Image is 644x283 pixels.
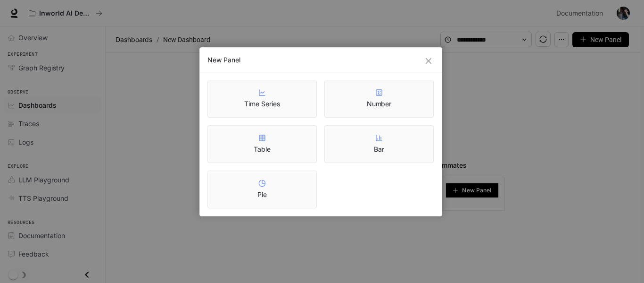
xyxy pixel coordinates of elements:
span: plus [453,188,458,193]
div: New Panel [207,55,434,65]
a: Graph Registry [4,60,101,76]
article: New Dashboard [161,31,212,49]
article: Bar [374,145,384,154]
span: TTS Playground [18,193,68,203]
a: Dashboards [4,97,101,113]
span: Graph Registry [18,63,65,73]
span: Traces [18,119,39,129]
span: sync [539,35,547,43]
span: close [425,57,432,65]
a: Traces [4,115,101,132]
span: plus [580,36,586,43]
a: Feedback [4,246,101,262]
p: Inworld AI Demos [39,9,92,17]
a: Documentation [553,4,610,23]
span: / [157,34,159,45]
span: Logs [18,137,33,147]
button: User avatar [614,4,633,23]
a: Documentation [4,227,101,244]
button: New Panel [446,183,499,198]
a: LLM Playground [4,172,101,188]
a: TTS Playground [4,190,101,206]
span: Overview [18,33,48,43]
img: User avatar [617,7,630,20]
span: Dark mode toggle [8,269,18,280]
span: LLM Playground [18,175,69,185]
a: Logs [4,134,101,150]
article: Pie [257,190,267,199]
span: Dashboards [18,100,57,110]
span: Dashboards [116,34,152,45]
span: New Panel [590,34,621,45]
article: Time Series [244,99,280,109]
span: Documentation [18,231,65,240]
span: Documentation [556,8,603,19]
span: Feedback [18,249,49,259]
article: Number [367,99,392,109]
span: New Panel [462,188,491,193]
button: Dashboards [113,34,155,45]
button: Close [423,56,434,66]
a: Overview [4,29,101,46]
button: New Panel [572,32,629,47]
button: All workspaces [25,4,107,23]
article: Table [254,145,271,154]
